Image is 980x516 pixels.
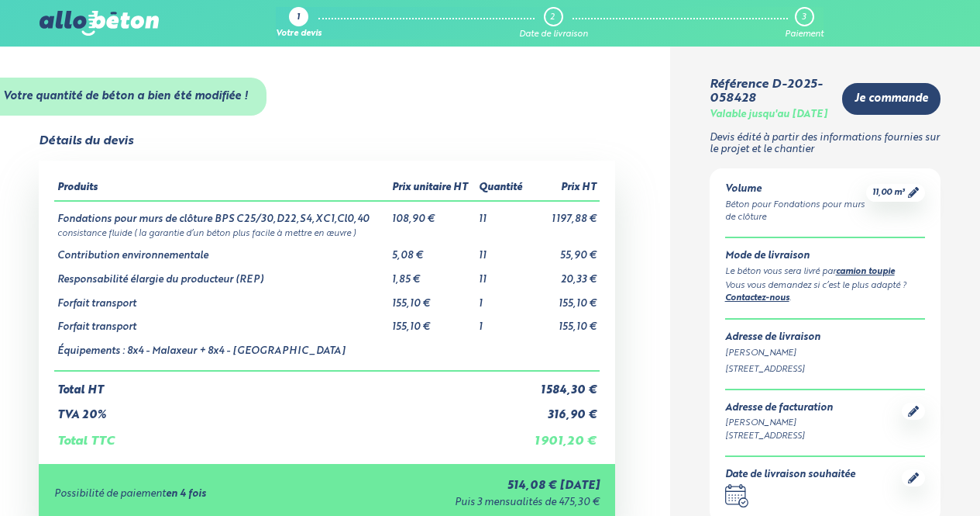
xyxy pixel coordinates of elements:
[725,251,926,262] div: Mode de livraison
[54,262,389,286] td: Responsabilité élargie du producteur (REP)
[476,310,528,334] td: 1
[276,7,322,40] a: 1 Votre devis
[389,176,476,201] th: Prix unitaire HT
[725,294,789,303] a: Contactez-nous
[54,334,389,371] td: Équipements : 8x4 - Malaxeur + 8x4 - [GEOGRAPHIC_DATA]
[54,201,389,226] td: Fondations pour murs de clôture BPS C25/30,D22,S4,XC1,Cl0,40
[710,133,941,155] p: Devis édité à partir des informations fournies sur le projet et le chantier
[528,397,600,422] td: 316,90 €
[725,265,926,279] div: Le béton vous sera livré par
[519,29,588,40] div: Date de livraison
[710,109,827,121] div: Valable jusqu'au [DATE]
[842,83,940,115] a: Je commande
[476,286,528,310] td: 1
[528,262,600,286] td: 20,33 €
[785,7,824,40] a: 3 Paiement
[39,134,133,148] div: Détails du devis
[54,397,528,422] td: TVA 20%
[389,201,476,226] td: 108,90 €
[54,176,389,201] th: Produits
[725,279,926,306] div: Vous vous demandez si c’est le plus adapté ? .
[476,238,528,262] td: 11
[166,489,206,499] strong: en 4 fois
[389,310,476,334] td: 155,10 €
[54,310,389,334] td: Forfait transport
[528,201,600,226] td: 1 197,88 €
[854,92,928,106] span: Je commande
[725,469,855,481] div: Date de livraison souhaitée
[54,371,528,397] td: Total HT
[550,12,555,23] div: 2
[725,403,833,414] div: Adresse de facturation
[389,286,476,310] td: 155,10 €
[725,417,833,430] div: [PERSON_NAME]
[528,238,600,262] td: 55,90 €
[725,184,867,196] div: Volume
[725,347,926,360] div: [PERSON_NAME]
[725,199,867,225] div: Béton pour Fondations pour murs de clôture
[334,497,600,509] div: Puis 3 mensualités de 475,30 €
[528,176,600,201] th: Prix HT
[476,176,528,201] th: Quantité
[297,13,300,23] div: 1
[528,371,600,397] td: 1 584,30 €
[40,11,159,36] img: allobéton
[802,12,806,23] div: 3
[836,268,895,276] a: camion toupie
[276,29,322,40] div: Votre devis
[476,262,528,286] td: 11
[842,455,963,499] iframe: Help widget launcher
[528,286,600,310] td: 155,10 €
[54,238,389,262] td: Contribution environnementale
[725,332,926,344] div: Adresse de livraison
[785,29,824,40] div: Paiement
[725,430,833,443] div: [STREET_ADDRESS]
[54,286,389,310] td: Forfait transport
[519,7,588,40] a: 2 Date de livraison
[389,262,476,286] td: 1,85 €
[710,78,830,106] div: Référence D-2025-058428
[476,201,528,226] td: 11
[54,489,333,500] div: Possibilité de paiement
[528,422,600,448] td: 1 901,20 €
[334,480,600,493] div: 514,08 € [DATE]
[389,238,476,262] td: 5,08 €
[54,226,600,239] td: consistance fluide ( la garantie d’un béton plus facile à mettre en œuvre )
[54,422,528,448] td: Total TTC
[528,310,600,334] td: 155,10 €
[3,91,248,102] strong: Votre quantité de béton a bien été modifiée !
[725,363,926,376] div: [STREET_ADDRESS]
